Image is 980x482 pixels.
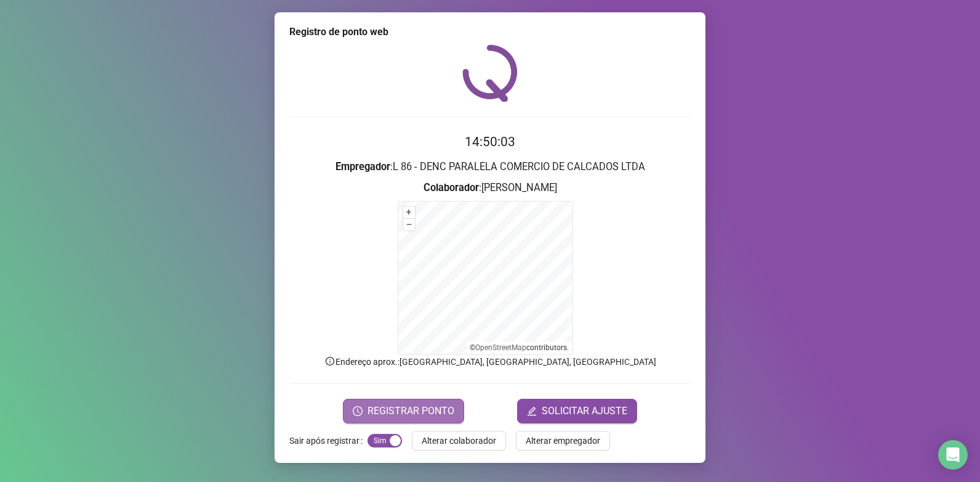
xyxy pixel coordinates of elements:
strong: Colaborador [424,182,479,194]
h3: : L 86 - DENC PARALELA COMERCIO DE CALCADOS LTDA [289,159,691,175]
button: editSOLICITAR AJUSTE [517,399,637,423]
button: Alterar colaborador [412,431,506,451]
span: Alterar colaborador [422,434,496,447]
span: SOLICITAR AJUSTE [542,404,627,419]
strong: Empregador [335,161,390,173]
label: Sair após registrar [289,431,367,451]
img: QRPoint [462,44,518,102]
span: info-circle [324,356,335,367]
time: 14:50:03 [465,134,515,149]
li: © contributors. [470,343,569,352]
a: OpenStreetMap [475,343,526,352]
button: + [403,206,415,218]
div: Registro de ponto web [289,25,691,39]
div: Open Intercom Messenger [938,440,968,470]
button: REGISTRAR PONTO [343,399,464,423]
p: Endereço aprox. : [GEOGRAPHIC_DATA], [GEOGRAPHIC_DATA], [GEOGRAPHIC_DATA] [289,355,691,369]
span: clock-circle [353,406,363,416]
button: Alterar empregador [516,431,610,451]
span: edit [527,406,537,416]
span: REGISTRAR PONTO [367,404,454,419]
h3: : [PERSON_NAME] [289,180,691,196]
span: Alterar empregador [526,434,600,447]
button: – [403,219,415,231]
